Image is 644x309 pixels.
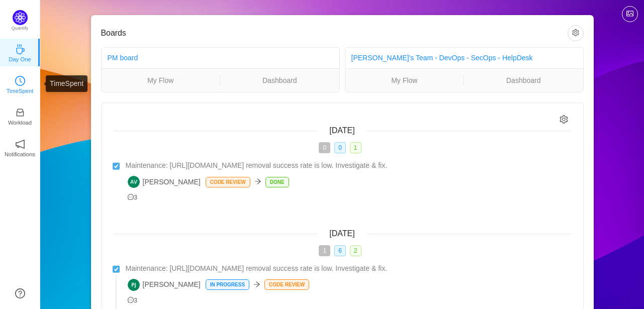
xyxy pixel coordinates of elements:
[265,280,309,289] p: Code Review
[15,44,25,54] i: icon: coffee
[128,279,201,291] span: [PERSON_NAME]
[350,245,361,256] span: 2
[220,75,339,86] a: Dashboard
[15,142,25,152] a: icon: notificationNotifications
[15,139,25,149] i: icon: notification
[15,111,25,121] a: icon: inboxWorkload
[622,6,638,22] button: icon: picture
[126,263,571,274] a: Maintenance: [URL][DOMAIN_NAME] removal success rate is low. Investigate & fix.
[351,54,533,62] a: [PERSON_NAME]'s Team - DevOps - SecOps - HelpDesk
[345,75,464,86] a: My Flow
[350,142,361,153] span: 1
[560,115,568,124] i: icon: setting
[329,229,354,238] span: [DATE]
[15,76,25,86] i: icon: clock-circle
[464,75,583,86] a: Dashboard
[128,297,138,304] span: 3
[128,297,134,303] i: icon: message
[319,142,330,153] span: 0
[5,150,35,159] p: Notifications
[266,177,289,187] p: Done
[15,108,25,118] i: icon: inbox
[15,79,25,89] a: icon: clock-circleTimeSpent
[102,75,220,86] a: My Flow
[15,288,25,298] a: icon: question-circle
[206,280,249,289] p: In Progress
[253,281,260,288] i: icon: arrow-right
[128,279,140,291] img: PJ
[254,178,261,185] i: icon: arrow-right
[101,28,568,38] h3: Boards
[128,194,138,201] span: 3
[108,54,138,62] a: PM board
[128,176,140,188] img: AV
[334,245,346,256] span: 6
[128,194,134,200] i: icon: message
[329,126,354,135] span: [DATE]
[128,176,201,188] span: [PERSON_NAME]
[206,177,250,187] p: Code Review
[126,160,388,171] span: Maintenance: [URL][DOMAIN_NAME] removal success rate is low. Investigate & fix.
[8,118,32,127] p: Workload
[12,25,29,32] p: Quantify
[15,47,25,57] a: icon: coffeeDay One
[126,160,571,171] a: Maintenance: [URL][DOMAIN_NAME] removal success rate is low. Investigate & fix.
[568,25,584,41] button: icon: setting
[334,142,346,153] span: 0
[319,245,330,256] span: 1
[13,10,28,25] img: Quantify
[126,263,388,274] span: Maintenance: [URL][DOMAIN_NAME] removal success rate is low. Investigate & fix.
[7,86,34,95] p: TimeSpent
[9,55,31,64] p: Day One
